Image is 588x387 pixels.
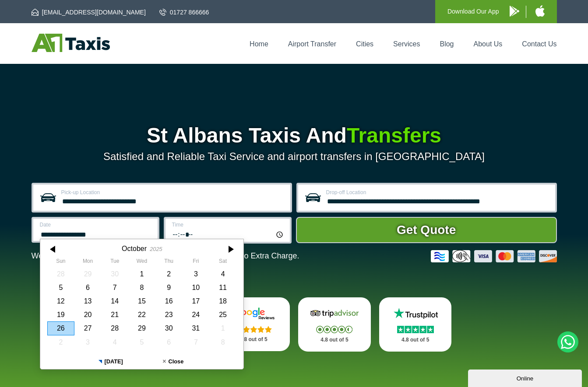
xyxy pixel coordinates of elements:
a: [EMAIL_ADDRESS][DOMAIN_NAME] [32,8,146,17]
span: The Car at No Extra Charge. [199,251,299,260]
label: Pick-up Location [61,190,285,195]
div: 08 November 2025 [209,335,236,349]
div: 07 October 2025 [101,281,128,294]
img: Google [227,307,280,320]
div: 29 October 2025 [128,321,155,335]
label: Drop-off Location [326,190,550,195]
div: 19 October 2025 [47,308,74,321]
img: Tripadvisor [308,307,361,320]
div: 30 September 2025 [101,267,128,281]
label: Time [172,222,285,227]
div: 10 October 2025 [182,281,209,294]
div: 05 October 2025 [47,281,74,294]
a: Contact Us [522,40,556,48]
div: 06 November 2025 [155,335,182,349]
div: 02 November 2025 [47,335,74,349]
div: 18 October 2025 [209,294,236,308]
div: 26 October 2025 [47,321,74,335]
div: 17 October 2025 [182,294,209,308]
img: Credit And Debit Cards [431,250,557,262]
div: 13 October 2025 [74,294,101,308]
div: 29 September 2025 [74,267,101,281]
a: Airport Transfer [288,40,336,48]
a: Blog [440,40,454,48]
p: Download Our App [447,6,499,17]
div: 24 October 2025 [182,308,209,321]
p: 4.8 out of 5 [308,335,361,345]
iframe: chat widget [468,368,584,387]
a: Trustpilot Stars 4.8 out of 5 [379,297,452,352]
a: Services [393,40,420,48]
img: A1 Taxis iPhone App [535,5,545,17]
div: 23 October 2025 [155,308,182,321]
a: Google Stars 4.8 out of 5 [217,297,290,351]
th: Friday [182,258,209,267]
button: Get Quote [296,217,557,243]
h1: St Albans Taxis And [32,125,557,146]
p: Satisfied and Reliable Taxi Service and airport transfers in [GEOGRAPHIC_DATA] [32,150,557,163]
div: 16 October 2025 [155,294,182,308]
p: 4.8 out of 5 [389,335,442,345]
img: Trustpilot [389,307,442,320]
img: A1 Taxis Android App [510,6,519,17]
div: 22 October 2025 [128,308,155,321]
div: 07 November 2025 [182,335,209,349]
div: 03 October 2025 [182,267,209,281]
a: About Us [474,40,503,48]
div: 05 November 2025 [128,335,155,349]
th: Sunday [47,258,74,267]
div: 12 October 2025 [47,294,74,308]
div: 2025 [150,246,162,252]
div: 20 October 2025 [74,308,101,321]
div: 11 October 2025 [209,281,236,294]
th: Wednesday [128,258,155,267]
img: Stars [397,326,434,333]
div: 02 October 2025 [155,267,182,281]
a: Cities [356,40,373,48]
a: Home [250,40,268,48]
div: 21 October 2025 [101,308,128,321]
a: Tripadvisor Stars 4.8 out of 5 [298,297,371,352]
img: Stars [316,326,352,333]
th: Monday [74,258,101,267]
th: Thursday [155,258,182,267]
div: 03 November 2025 [74,335,101,349]
div: 28 October 2025 [101,321,128,335]
div: 25 October 2025 [209,308,236,321]
span: Transfers [347,124,441,147]
div: 30 October 2025 [155,321,182,335]
div: 01 November 2025 [209,321,236,335]
th: Saturday [209,258,236,267]
img: A1 Taxis St Albans LTD [32,34,110,52]
div: 14 October 2025 [101,294,128,308]
div: 09 October 2025 [155,281,182,294]
label: Date [40,222,152,227]
p: 4.8 out of 5 [227,334,280,345]
div: 06 October 2025 [74,281,101,294]
div: 27 October 2025 [74,321,101,335]
div: 28 September 2025 [47,267,74,281]
div: 15 October 2025 [128,294,155,308]
th: Tuesday [101,258,128,267]
div: October [122,244,147,253]
div: 01 October 2025 [128,267,155,281]
div: 04 October 2025 [209,267,236,281]
button: [DATE] [79,354,142,369]
p: We Now Accept Card & Contactless Payment In [32,251,299,261]
div: 04 November 2025 [101,335,128,349]
button: Close [142,354,204,369]
a: 01727 866666 [159,8,209,17]
div: 08 October 2025 [128,281,155,294]
img: Stars [236,326,272,333]
div: 31 October 2025 [182,321,209,335]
